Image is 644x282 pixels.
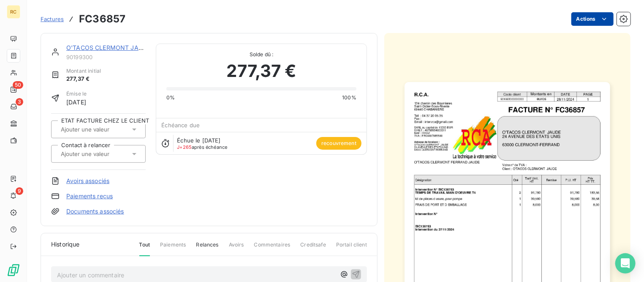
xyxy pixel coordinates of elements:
span: Relances [196,241,218,255]
span: 100% [342,94,356,101]
span: après échéance [177,145,227,150]
span: 50 [13,81,23,89]
h3: FC36857 [79,11,125,27]
input: Ajouter une valeur [60,126,145,133]
span: recouvrement [316,137,361,150]
span: Factures [41,16,64,22]
input: Ajouter une valeur [60,150,145,158]
span: 277,37 € [227,58,296,84]
span: 277,37 € [66,75,101,83]
a: Paiements reçus [66,192,113,200]
span: Avoirs [229,241,244,255]
span: Émise le [66,90,87,98]
span: Paiements [160,241,186,255]
span: Échéance due [161,122,200,129]
a: 50 [7,83,20,96]
span: 3 [16,98,23,106]
span: Montant initial [66,67,101,75]
button: Actions [571,12,614,26]
span: Commentaires [254,241,291,255]
a: Avoirs associés [66,177,109,185]
div: RC [7,5,20,19]
span: [DATE] [66,98,87,107]
span: 0% [166,94,175,101]
span: 90199300 [66,54,146,60]
a: 3 [7,100,20,113]
span: J+265 [177,144,192,150]
a: O'TACOS CLERMONT JAUDE [66,44,150,51]
span: Portail client [336,241,367,255]
span: Historique [51,240,80,249]
a: Factures [41,15,64,23]
div: Open Intercom Messenger [615,253,636,274]
span: Tout [139,241,150,256]
img: Logo LeanPay [7,263,20,277]
span: Échue le [DATE] [177,137,220,144]
span: Creditsafe [300,241,326,255]
span: Solde dû : [166,51,356,58]
span: 9 [16,187,23,195]
a: Documents associés [66,207,124,216]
